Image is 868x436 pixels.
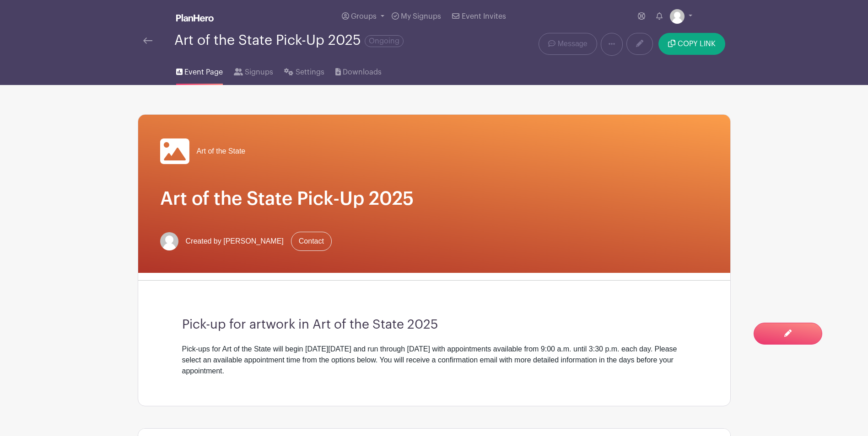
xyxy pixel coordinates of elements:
[197,146,246,157] span: Art of the State
[184,67,223,78] span: Event Page
[174,33,404,48] div: Art of the State Pick-Up 2025
[670,9,685,24] img: default-ce2991bfa6775e67f084385cd625a349d9dcbb7a52a09fb2fda1e96e2d18dcdb.png
[160,232,178,250] img: default-ce2991bfa6775e67f084385cd625a349d9dcbb7a52a09fb2fda1e96e2d18dcdb.png
[558,38,588,49] span: Message
[176,14,214,21] img: logo_white-6c42ec7e38ccf1d336a20a19083b03d10ae64f83f12c07503d8b9e83406b4c7d.svg
[401,13,441,20] span: My Signups
[335,56,382,85] a: Downloads
[462,13,506,20] span: Event Invites
[176,56,223,85] a: Event Page
[296,67,324,78] span: Settings
[365,35,404,47] span: Ongoing
[182,317,686,333] h3: Pick-up for artwork in Art of the State 2025
[245,67,273,78] span: Signups
[351,13,377,20] span: Groups
[234,56,273,85] a: Signups
[539,33,597,55] a: Message
[291,232,332,251] a: Contact
[343,67,382,78] span: Downloads
[284,56,324,85] a: Settings
[143,37,152,44] img: back-arrow-29a5d9b10d5bd6ae65dc969a981735edf675c4d7a1fe02e03b50dbd4ba3cdb55.svg
[160,188,708,210] h1: Art of the State Pick-Up 2025
[186,236,284,247] span: Created by [PERSON_NAME]
[658,33,725,55] button: COPY LINK
[182,344,686,377] div: Pick-ups for Art of the State will begin [DATE][DATE] and run through [DATE] with appointments av...
[678,40,716,48] span: COPY LINK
